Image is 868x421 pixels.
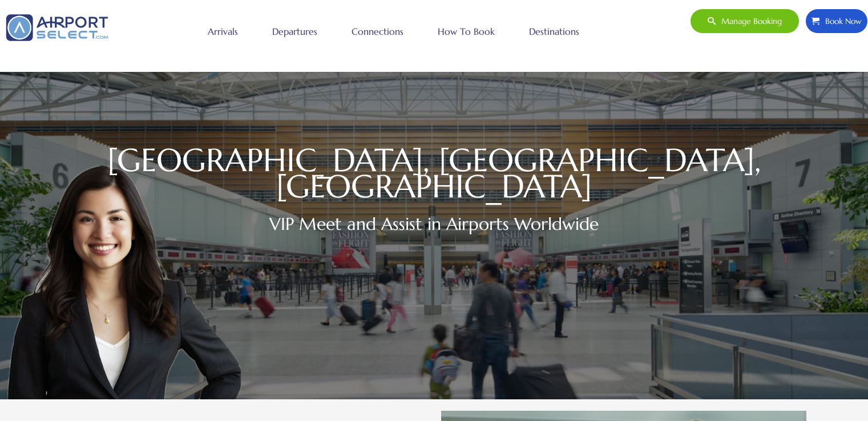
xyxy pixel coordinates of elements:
a: Connections [349,17,406,46]
h2: VIP Meet and Assist in Airports Worldwide [62,211,806,237]
a: Book Now [805,9,868,34]
span: Manage booking [716,9,782,33]
span: Book Now [819,9,862,33]
a: Arrivals [205,17,241,46]
h1: [GEOGRAPHIC_DATA], [GEOGRAPHIC_DATA], [GEOGRAPHIC_DATA] [62,147,806,200]
a: Destinations [526,17,582,46]
a: Departures [269,17,320,46]
a: How to book [435,17,498,46]
a: Manage booking [690,9,800,34]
